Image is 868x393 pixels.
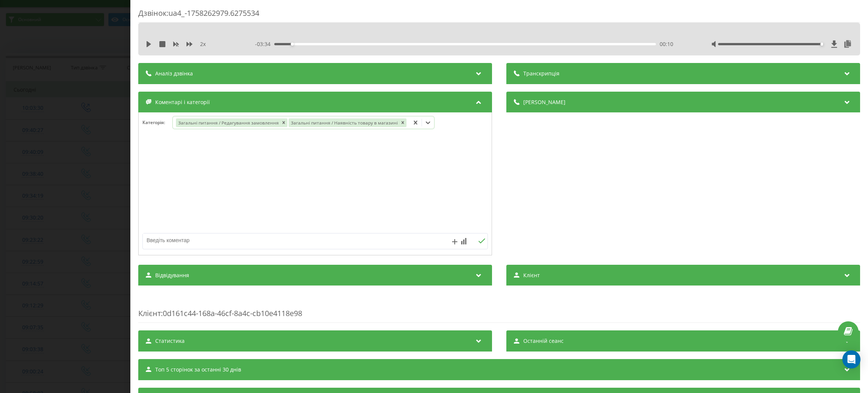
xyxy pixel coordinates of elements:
[155,70,193,77] span: Аналіз дзвінка
[660,40,673,48] span: 00:10
[142,120,173,125] h4: Категорія :
[138,293,860,323] div: : 0d161c44-168a-46cf-8a4c-cb10e4118e98
[288,118,399,127] div: Загальні питання / Наявність товару в магазині
[280,118,287,127] div: Remove Загальні питання / Редагування замовлення
[523,98,565,106] span: [PERSON_NAME]
[523,70,559,77] span: Транскрипція
[821,43,824,46] div: Accessibility label
[399,118,406,127] div: Remove Загальні питання / Наявність товару в магазині
[523,272,540,279] span: Клієнт
[155,272,189,279] span: Відвідування
[842,350,860,368] div: Open Intercom Messenger
[176,118,280,127] div: Загальні питання / Редагування замовлення
[200,40,206,48] span: 2 x
[155,98,210,106] span: Коментарі і категорії
[138,8,860,23] div: Дзвінок : ua4_-1758262979.6275534
[291,43,294,46] div: Accessibility label
[523,337,564,345] span: Останній сеанс
[155,366,241,373] span: Топ 5 сторінок за останні 30 днів
[255,40,274,48] span: - 03:34
[138,308,161,318] span: Клієнт
[155,337,185,345] span: Статистика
